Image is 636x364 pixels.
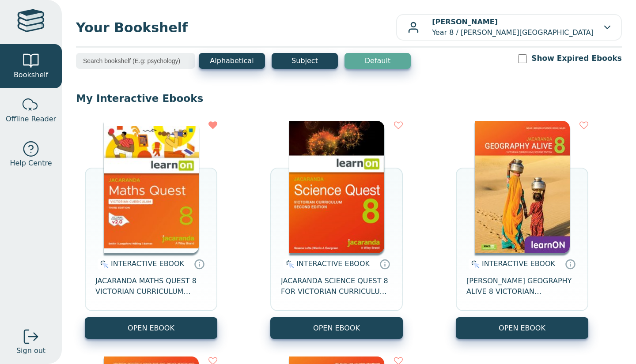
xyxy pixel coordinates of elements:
p: My Interactive Ebooks [76,92,622,105]
b: [PERSON_NAME] [432,18,498,26]
a: Interactive eBooks are accessed online via the publisher’s portal. They contain interactive resou... [565,259,575,269]
img: 5407fe0c-7f91-e911-a97e-0272d098c78b.jpg [475,121,570,253]
img: c004558a-e884-43ec-b87a-da9408141e80.jpg [104,121,199,253]
button: OPEN EBOOK [456,317,588,339]
span: Offline Reader [6,114,56,124]
img: fffb2005-5288-ea11-a992-0272d098c78b.png [289,121,384,253]
span: Help Centre [10,158,52,169]
a: Interactive eBooks are accessed online via the publisher’s portal. They contain interactive resou... [194,259,204,269]
span: INTERACTIVE EBOOK [482,259,555,268]
button: [PERSON_NAME]Year 8 / [PERSON_NAME][GEOGRAPHIC_DATA] [396,14,622,41]
span: Sign out [16,345,45,356]
button: OPEN EBOOK [270,317,403,339]
span: Bookshelf [14,70,48,80]
button: Subject [272,53,338,69]
img: interactive.svg [469,259,480,270]
span: JACARANDA MATHS QUEST 8 VICTORIAN CURRICULUM LEARNON EBOOK 3E [95,276,207,297]
button: Alphabetical [199,53,265,69]
span: JACARANDA SCIENCE QUEST 8 FOR VICTORIAN CURRICULUM LEARNON 2E EBOOK [281,276,392,297]
button: OPEN EBOOK [85,317,217,339]
input: Search bookshelf (E.g: psychology) [76,53,195,69]
label: Show Expired Ebooks [531,53,622,64]
img: interactive.svg [98,259,109,270]
span: Your Bookshelf [76,18,396,38]
img: interactive.svg [283,259,294,270]
p: Year 8 / [PERSON_NAME][GEOGRAPHIC_DATA] [432,17,594,38]
span: INTERACTIVE EBOOK [296,259,370,268]
button: Default [344,53,411,69]
span: INTERACTIVE EBOOK [111,259,184,268]
a: Interactive eBooks are accessed online via the publisher’s portal. They contain interactive resou... [379,259,390,269]
span: [PERSON_NAME] GEOGRAPHY ALIVE 8 VICTORIAN CURRICULUM LEARNON EBOOK 2E [466,276,578,297]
